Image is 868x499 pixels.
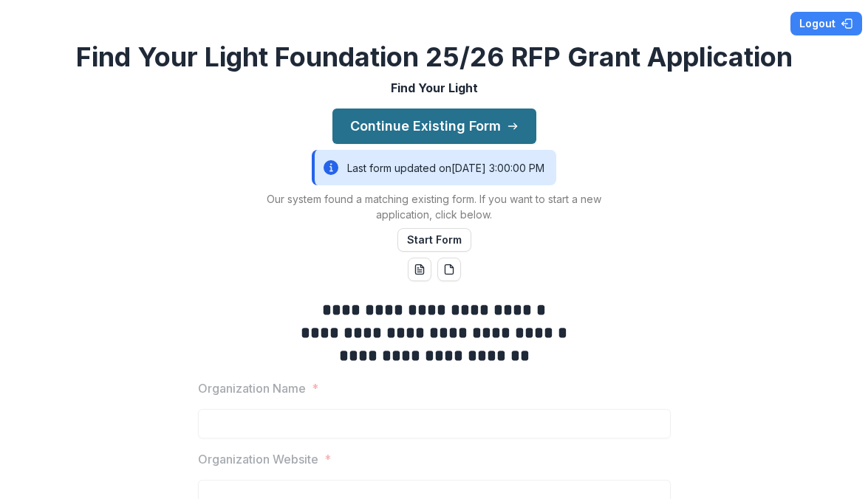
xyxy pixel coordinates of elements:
[76,41,793,73] h2: Find Your Light Foundation 25/26 RFP Grant Application
[437,258,461,281] button: pdf-download
[391,79,478,97] p: Find Your Light
[312,150,556,185] div: Last form updated on [DATE] 3:00:00 PM
[198,379,306,397] p: Organization Name
[397,228,471,252] button: Start Form
[408,258,431,281] button: word-download
[790,12,862,35] button: Logout
[198,450,318,468] p: Organization Website
[332,109,536,144] button: Continue Existing Form
[250,191,619,222] p: Our system found a matching existing form. If you want to start a new application, click below.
